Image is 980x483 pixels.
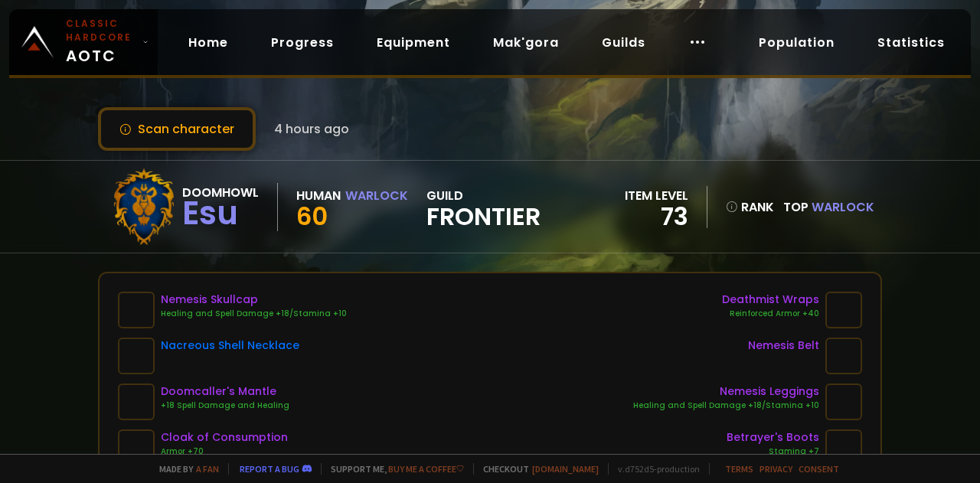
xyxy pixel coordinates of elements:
[426,186,541,228] div: guild
[825,383,862,420] img: item-16930
[118,292,155,328] img: item-16929
[161,445,288,458] div: Armor +70
[196,463,219,475] a: a fan
[66,17,136,44] small: Classic Hardcore
[161,383,289,400] div: Doomcaller's Mantle
[727,445,819,458] div: Stamina +7
[825,429,862,466] img: item-19897
[812,198,874,216] span: Warlock
[725,463,753,475] a: Terms
[161,292,347,308] div: Nemesis Skullcap
[182,183,259,202] div: Doomhowl
[118,338,155,374] img: item-22403
[296,199,328,233] span: 60
[161,400,289,412] div: +18 Spell Damage and Healing
[532,463,599,475] a: [DOMAIN_NAME]
[825,292,862,328] img: item-22077
[66,17,136,67] span: AOTC
[240,463,299,475] a: Report a bug
[825,338,862,374] img: item-16933
[481,27,571,58] a: Mak'gora
[364,27,462,58] a: Equipment
[633,383,819,400] div: Nemesis Leggings
[726,197,774,217] div: rank
[118,383,155,420] img: item-21335
[783,197,874,217] div: Top
[722,292,819,308] div: Deathmist Wraps
[625,186,688,205] div: item level
[722,308,819,320] div: Reinforced Armor +40
[296,186,341,205] div: Human
[590,27,658,58] a: Guilds
[746,27,847,58] a: Population
[259,27,346,58] a: Progress
[98,107,256,151] button: Scan character
[633,400,819,412] div: Healing and Spell Damage +18/Stamina +10
[150,463,219,475] span: Made by
[608,463,700,475] span: v. d752d5 - production
[799,463,839,475] a: Consent
[9,9,158,75] a: Classic HardcoreAOTC
[176,27,240,58] a: Home
[161,429,288,445] div: Cloak of Consumption
[388,463,464,475] a: Buy me a coffee
[473,463,599,475] span: Checkout
[865,27,957,58] a: Statistics
[748,338,819,354] div: Nemesis Belt
[727,429,819,445] div: Betrayer's Boots
[161,308,347,320] div: Healing and Spell Damage +18/Stamina +10
[321,463,464,475] span: Support me,
[118,429,155,466] img: item-19857
[161,338,299,354] div: Nacreous Shell Necklace
[426,205,541,228] span: Frontier
[274,119,349,139] span: 4 hours ago
[182,202,259,225] div: Esu
[345,186,408,205] div: Warlock
[759,463,792,475] a: Privacy
[625,205,688,228] div: 73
